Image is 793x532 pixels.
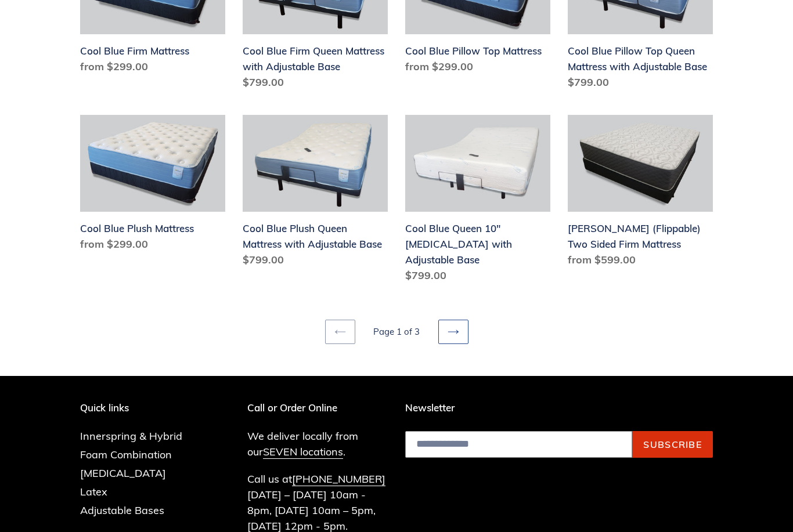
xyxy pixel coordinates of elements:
[632,431,713,458] button: Subscribe
[247,428,388,459] p: We deliver locally from our .
[292,472,385,486] a: [PHONE_NUMBER]
[243,115,388,272] a: Cool Blue Plush Queen Mattress with Adjustable Base
[568,115,713,272] a: Del Ray (Flippable) Two Sided Firm Mattress
[80,429,182,443] a: Innerspring & Hybrid
[80,402,200,414] p: Quick links
[263,445,343,459] a: SEVEN locations
[80,115,225,256] a: Cool Blue Plush Mattress
[80,504,164,517] a: Adjustable Bases
[643,439,702,450] span: Subscribe
[247,402,388,414] p: Call or Order Online
[80,448,172,461] a: Foam Combination
[405,402,713,414] p: Newsletter
[80,466,166,480] a: [MEDICAL_DATA]
[405,115,550,288] a: Cool Blue Queen 10" Memory Foam with Adjustable Base
[405,431,632,458] input: Email address
[358,325,436,339] li: Page 1 of 3
[80,485,107,498] a: Latex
